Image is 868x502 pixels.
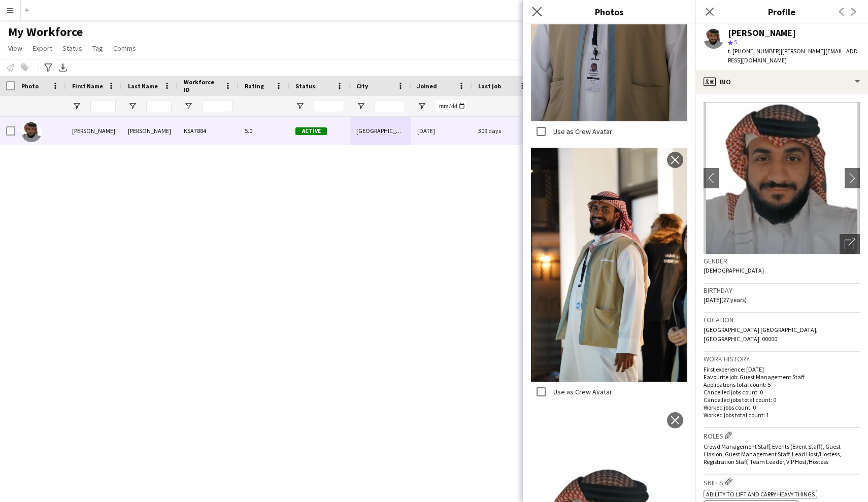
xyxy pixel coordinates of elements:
h3: Profile [695,5,868,18]
input: Status Filter Input [314,100,344,112]
span: Joined [417,82,437,90]
span: Last job [478,82,501,90]
input: City Filter Input [375,100,405,112]
span: View [8,44,22,53]
span: Rating [245,82,264,90]
a: Status [58,42,86,55]
p: Applications total count: 5 [704,381,860,388]
p: Worked jobs total count: 1 [704,411,860,419]
div: 5.0 [239,117,289,145]
span: Status [295,82,315,90]
a: Export [28,42,56,55]
app-action-btn: Advanced filters [42,61,54,74]
div: KSA7884 [178,117,239,145]
span: Last Name [128,82,158,90]
input: First Name Filter Input [90,100,116,112]
span: Active [295,127,327,135]
span: City [356,82,368,90]
h3: Gender [704,256,860,265]
label: Use as Crew Avatar [551,387,612,396]
input: Joined Filter Input [436,100,466,112]
h3: Location [704,315,860,324]
app-action-btn: Export XLSX [57,61,69,74]
p: First experience: [DATE] [704,365,860,373]
div: [PERSON_NAME] [66,117,122,145]
span: Ability to lift and carry heavy things [706,490,815,498]
h3: Work history [704,354,860,363]
span: Comms [113,44,136,53]
span: Export [32,44,52,53]
h3: Skills [704,477,860,487]
div: Bio [695,70,868,94]
span: [GEOGRAPHIC_DATA] [GEOGRAPHIC_DATA], [GEOGRAPHIC_DATA], 00000 [704,326,818,343]
p: Worked jobs count: 0 [704,404,860,411]
button: Open Filter Menu [128,102,137,111]
span: Tag [92,44,103,53]
div: [GEOGRAPHIC_DATA] [350,117,411,145]
span: Workforce ID [184,78,220,93]
span: t. [PHONE_NUMBER] [728,47,781,55]
img: Mohammed Alharazi [21,122,42,142]
span: Status [62,44,82,53]
span: First Name [72,82,103,90]
a: View [4,42,26,55]
button: Open Filter Menu [184,102,193,111]
div: 309 days [472,117,533,145]
img: Crew photo 804309 [531,148,687,382]
button: Open Filter Menu [295,102,305,111]
h3: Roles [704,430,860,441]
div: [PERSON_NAME] [122,117,178,145]
img: Crew avatar or photo [704,102,860,254]
div: [PERSON_NAME] [728,28,796,38]
button: Open Filter Menu [356,102,365,111]
div: Open photos pop-in [840,234,860,254]
p: Cancelled jobs count: 0 [704,388,860,396]
h3: Photos [523,5,695,18]
span: Crowd Management Staff, Events (Event Staff), Guest Liasion, Guest Management Staff, Lead Host/Ho... [704,443,841,465]
span: My Workforce [8,24,83,40]
label: Use as Crew Avatar [551,127,612,136]
p: Favourite job: Guest Management Staff [704,373,860,381]
span: [DATE] (27 years) [704,296,747,304]
input: Workforce ID Filter Input [202,100,232,112]
input: Last Name Filter Input [146,100,172,112]
a: Comms [109,42,140,55]
button: Open Filter Menu [72,102,81,111]
h3: Birthday [704,286,860,295]
div: [DATE] [411,117,472,145]
p: Cancelled jobs total count: 0 [704,396,860,404]
span: | [PERSON_NAME][EMAIL_ADDRESS][DOMAIN_NAME] [728,47,858,64]
button: Open Filter Menu [417,102,426,111]
span: [DEMOGRAPHIC_DATA] [704,266,764,274]
span: Photo [21,82,39,90]
span: 5 [734,38,737,46]
a: Tag [88,42,107,55]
